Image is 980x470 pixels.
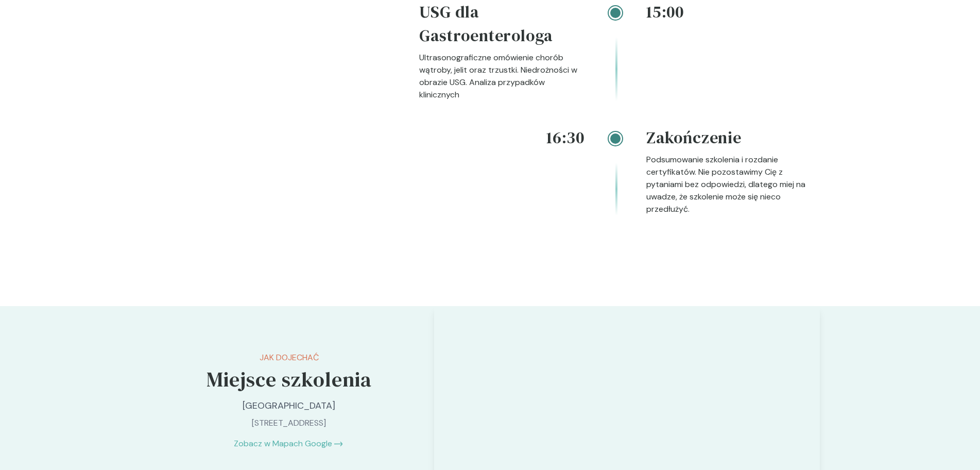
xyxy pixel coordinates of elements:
[419,52,584,101] p: Ultrasonograficzne omówienie chorób wątroby, jelit oraz trzustki. Niedrożności w obrazie USG. Ana...
[646,154,812,215] p: Podsumowanie szkolenia i rozdanie certyfikatów. Nie pozostawimy Cię z pytaniami bez odpowiedzi, d...
[181,399,397,413] p: [GEOGRAPHIC_DATA]
[181,364,397,395] h5: Miejsce szkolenia
[234,438,332,450] a: Zobacz w Mapach Google
[646,126,812,154] h4: Zakończenie
[419,126,584,149] h4: 16:30
[181,351,397,364] p: Jak dojechać
[181,417,397,429] p: [STREET_ADDRESS]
